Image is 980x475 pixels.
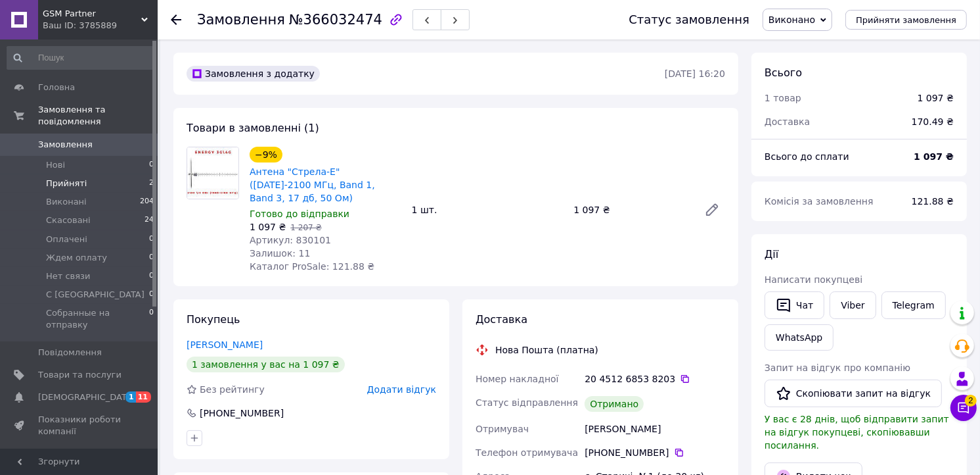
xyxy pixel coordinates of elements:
[476,397,578,408] span: Статус відправлення
[699,197,725,223] a: Редагувати
[912,196,954,207] span: 121.88 ₴
[476,447,578,458] span: Телефон отримувача
[965,391,977,403] span: 2
[582,417,728,441] div: [PERSON_NAME]
[914,151,954,162] b: 1 097 ₴
[250,147,282,162] div: −9%
[197,12,285,28] span: Замовлення
[43,8,141,20] span: GSM Partner
[765,66,802,79] span: Всього
[950,395,977,421] button: Чат з покупцем2
[367,384,436,395] span: Додати відгук
[765,291,824,319] button: Чат
[187,339,263,350] a: [PERSON_NAME]
[568,201,694,219] div: 1 097 ₴
[765,151,849,162] span: Всього до сплати
[140,196,154,208] span: 204
[149,270,154,282] span: 0
[765,380,942,407] button: Скопіювати запит на відгук
[629,13,749,26] div: Статус замовлення
[149,289,154,301] span: 0
[38,104,158,128] span: Замовлення та повідомлення
[149,307,154,331] span: 0
[38,82,75,93] span: Головна
[585,446,725,459] div: [PHONE_NUMBER]
[250,235,331,245] span: Артикул: 830101
[136,391,151,403] span: 11
[46,307,149,331] span: Собранные на отправку
[171,13,181,26] div: Повернутися назад
[585,396,644,412] div: Отримано
[765,196,874,207] span: Комісія за замовлення
[476,424,529,434] span: Отримувач
[492,343,602,357] div: Нова Пошта (платна)
[768,14,815,25] span: Виконано
[38,139,93,151] span: Замовлення
[765,362,910,373] span: Запит на відгук про компанію
[289,12,382,28] span: №366032474
[187,122,319,134] span: Товари в замовленні (1)
[765,248,778,261] span: Дії
[38,414,122,438] span: Показники роботи компанії
[187,313,240,326] span: Покупець
[845,10,967,30] button: Прийняти замовлення
[765,324,834,351] a: WhatsApp
[585,372,725,386] div: 20 4512 6853 8203
[250,209,349,219] span: Готово до відправки
[765,414,949,451] span: У вас є 28 днів, щоб відправити запит на відгук покупцеві, скопіювавши посилання.
[38,369,122,381] span: Товари та послуги
[46,196,87,208] span: Виконані
[46,289,145,301] span: С [GEOGRAPHIC_DATA]
[407,201,569,219] div: 1 шт.
[250,166,375,203] a: Антена "Стрела-Е" ([DATE]-2100 МГц, Band 1, Band 3, 17 дб, 50 Ом)
[881,291,946,319] a: Telegram
[765,116,810,127] span: Доставка
[476,374,559,384] span: Номер накладної
[7,46,155,70] input: Пошук
[290,223,321,232] span: 1 207 ₴
[765,274,862,285] span: Написати покупцеві
[46,214,91,226] span: Скасовані
[250,261,374,272] span: Каталог ProSale: 121.88 ₴
[149,234,154,245] span: 0
[46,234,87,245] span: Оплачені
[149,178,154,189] span: 2
[250,248,310,259] span: Залишок: 11
[46,178,87,189] span: Прийняті
[38,391,135,403] span: [DEMOGRAPHIC_DATA]
[856,15,956,25] span: Прийняти замовлення
[198,407,285,420] div: [PHONE_NUMBER]
[476,313,527,326] span: Доставка
[250,222,286,232] span: 1 097 ₴
[665,68,725,79] time: [DATE] 16:20
[200,384,265,395] span: Без рейтингу
[43,20,158,32] div: Ваш ID: 3785889
[830,291,876,319] a: Viber
[46,159,65,171] span: Нові
[46,252,107,264] span: Ждем оплату
[765,93,801,103] span: 1 товар
[46,270,90,282] span: Нет связи
[125,391,136,403] span: 1
[149,159,154,171] span: 0
[187,147,238,199] img: Антена "Стрела-Е" (1800-2100 МГц, Band 1, Band 3, 17 дб, 50 Ом)
[145,214,154,226] span: 24
[187,357,345,372] div: 1 замовлення у вас на 1 097 ₴
[149,252,154,264] span: 0
[38,347,102,359] span: Повідомлення
[904,107,962,136] div: 170.49 ₴
[918,91,954,105] div: 1 097 ₴
[187,66,320,82] div: Замовлення з додатку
